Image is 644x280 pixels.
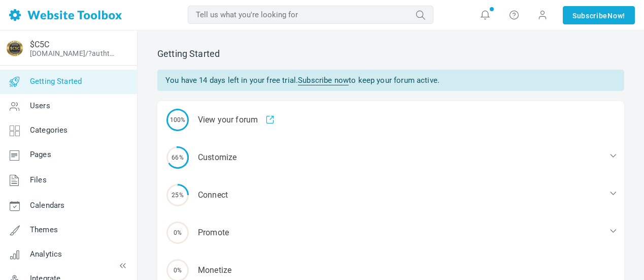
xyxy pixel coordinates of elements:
div: You have 14 days left in your free trial. to keep your forum active. [157,70,624,91]
div: View your forum [157,101,624,139]
span: Categories [30,126,68,135]
span: Now! [607,10,625,21]
span: 66% [166,146,189,169]
div: Customize [157,139,624,176]
span: 0% [166,222,189,244]
div: Promote [157,214,624,252]
h2: Getting Started [157,48,624,59]
span: Calendars [30,201,64,210]
span: 100% [166,109,189,131]
a: $C5C [30,40,49,49]
a: 100% View your forum [157,101,624,139]
a: [DOMAIN_NAME]/?authtoken=24d65106d190f7f3943937703792e2c7&rememberMe=1 [30,49,118,57]
a: SubscribeNow! [563,6,635,24]
span: Getting Started [30,77,82,86]
a: Subscribe now [298,76,349,85]
span: Files [30,175,47,184]
span: 25% [166,184,189,206]
span: Pages [30,150,51,159]
span: Analytics [30,250,62,259]
input: Tell us what you're looking for [188,6,433,24]
span: Users [30,101,50,110]
div: Connect [157,176,624,214]
span: Themes [30,225,58,234]
img: cropcircle.png [7,40,23,56]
